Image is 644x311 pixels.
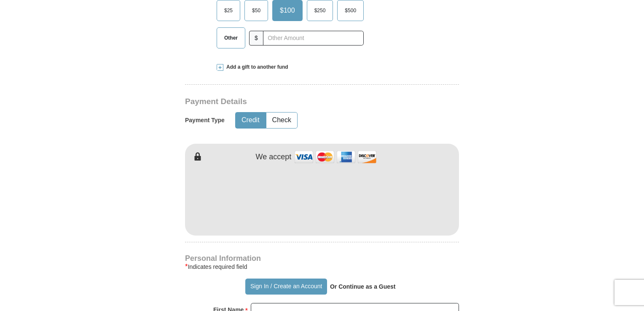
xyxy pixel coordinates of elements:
[248,4,265,17] span: $50
[185,117,225,124] h5: Payment Type
[185,262,459,272] div: Indicates required field
[245,279,327,295] button: Sign In / Create an Account
[341,4,360,17] span: $500
[249,31,263,46] span: $
[266,113,297,128] button: Check
[330,283,396,290] strong: Or Continue as a Guest
[263,31,364,46] input: Other Amount
[223,64,288,71] span: Add a gift to another fund
[276,4,299,17] span: $100
[185,97,400,107] h3: Payment Details
[220,4,237,17] span: $25
[293,148,378,166] img: credit cards accepted
[236,113,266,128] button: Credit
[310,4,330,17] span: $250
[185,255,459,262] h4: Personal Information
[220,32,242,44] span: Other
[256,153,292,162] h4: We accept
